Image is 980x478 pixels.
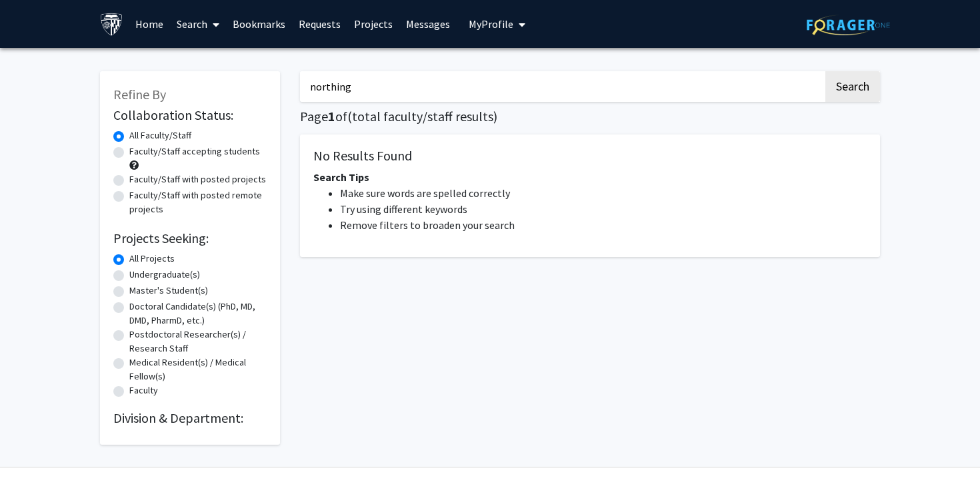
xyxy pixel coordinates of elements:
[129,300,267,328] label: Doctoral Candidate(s) (PhD, MD, DMD, PharmD, etc.)
[129,284,208,298] label: Master's Student(s)
[129,188,267,216] label: Faculty/Staff with posted remote projects
[113,230,267,246] h2: Projects Seeking:
[100,13,123,36] img: Johns Hopkins University Logo
[313,170,369,184] span: Search Tips
[129,172,266,186] label: Faculty/Staff with posted projects
[347,1,399,47] a: Projects
[292,1,347,47] a: Requests
[300,270,880,301] nav: Page navigation
[129,328,267,356] label: Postdoctoral Researcher(s) / Research Staff
[170,1,226,47] a: Search
[129,383,158,397] label: Faculty
[129,356,267,383] label: Medical Resident(s) / Medical Fellow(s)
[113,107,267,123] h2: Collaboration Status:
[340,185,867,201] li: Make sure words are spelled correctly
[129,252,175,266] label: All Projects
[113,410,267,426] h2: Division & Department:
[825,71,880,102] button: Search
[300,71,823,102] input: Search Keywords
[328,108,335,124] span: 1
[113,86,166,103] span: Refine By
[129,268,200,282] label: Undergraduate(s)
[340,217,867,233] li: Remove filters to broaden your search
[399,1,457,47] a: Messages
[129,128,191,142] label: All Faculty/Staff
[469,17,513,31] span: My Profile
[129,144,260,158] label: Faculty/Staff accepting students
[226,1,292,47] a: Bookmarks
[129,1,170,47] a: Home
[10,418,57,468] iframe: Chat
[313,148,867,164] h5: No Results Found
[300,109,880,124] h1: Page of ( total faculty/staff results)
[807,15,890,35] img: ForagerOne Logo
[340,201,867,217] li: Try using different keywords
